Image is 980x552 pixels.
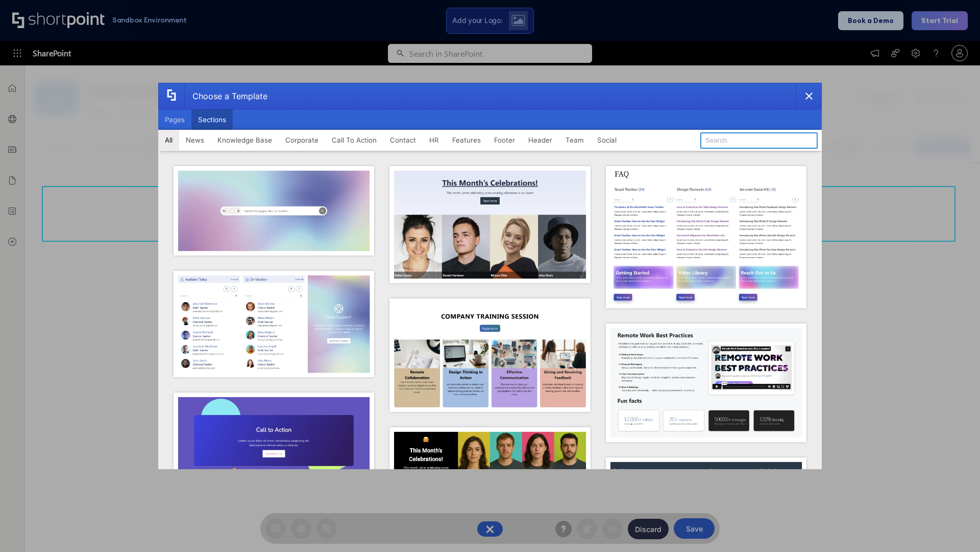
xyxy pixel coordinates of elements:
[179,130,211,150] button: News
[158,109,191,130] button: Pages
[487,130,522,150] button: Footer
[423,130,446,150] button: HR
[184,83,267,109] div: Choose a Template
[559,130,591,150] button: Team
[446,130,487,150] button: Features
[796,433,980,552] iframe: Chat Widget
[325,130,383,150] button: Call To Action
[591,130,623,150] button: Social
[211,130,279,150] button: Knowledge Base
[158,83,822,469] div: template selector
[700,132,818,149] input: Search
[522,130,559,150] button: Header
[383,130,423,150] button: Contact
[279,130,325,150] button: Corporate
[191,109,233,130] button: Sections
[158,130,179,150] button: All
